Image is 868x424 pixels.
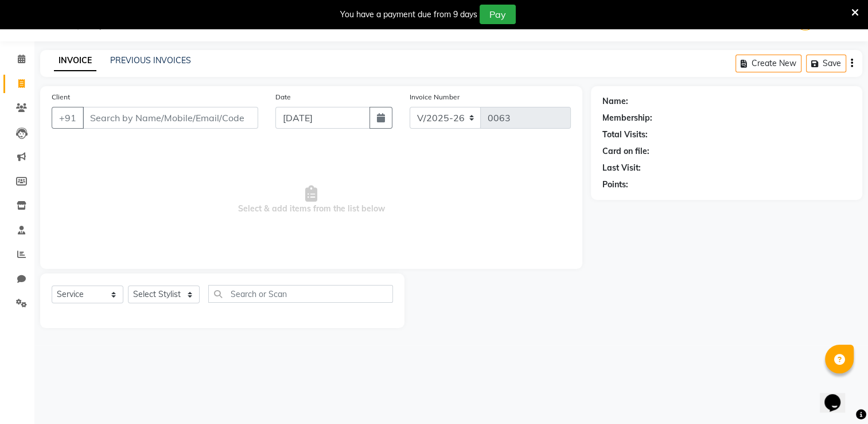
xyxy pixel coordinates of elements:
label: Date [275,92,291,102]
span: Select & add items from the list below [52,142,571,257]
div: Total Visits: [602,129,648,141]
div: Last Visit: [602,162,641,174]
input: Search by Name/Mobile/Email/Code [83,107,258,129]
div: You have a payment due from 9 days [340,9,477,21]
a: INVOICE [54,51,96,71]
div: Membership: [602,112,652,124]
label: Invoice Number [410,92,460,102]
a: PREVIOUS INVOICES [110,55,191,65]
button: Create New [735,55,801,72]
label: Client [52,92,70,102]
button: +91 [52,107,84,129]
div: Card on file: [602,145,649,157]
button: Save [806,55,846,72]
input: Search or Scan [208,285,393,303]
iframe: chat widget [820,378,857,413]
div: Name: [602,95,628,107]
button: Pay [480,5,516,24]
div: Points: [602,179,628,191]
